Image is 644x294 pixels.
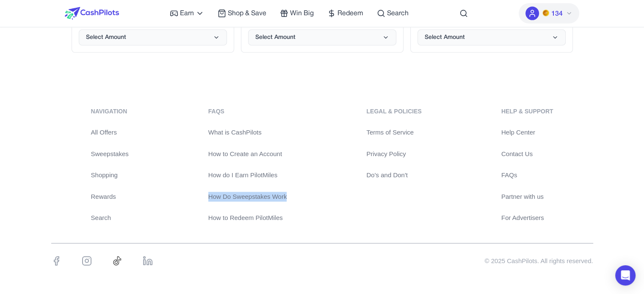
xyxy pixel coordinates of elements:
[91,107,129,116] div: navigation
[91,128,129,137] a: All Offers
[387,8,409,19] span: Search
[208,107,287,116] div: FAQs
[112,256,122,266] img: TikTok
[280,8,314,19] a: Win Big
[425,33,465,42] span: Select Amount
[542,10,549,16] img: PMs
[91,213,129,223] a: Search
[228,8,266,19] span: Shop & Save
[366,128,421,137] a: Terms of Service
[208,128,287,137] a: What is CashPilots
[377,8,409,19] a: Search
[501,107,553,116] div: Help & Support
[170,8,204,19] a: Earn
[615,265,636,286] div: Open Intercom Messenger
[218,8,266,19] a: Shop & Save
[255,33,296,42] span: Select Amount
[366,107,421,116] div: Legal & Policies
[208,149,287,159] a: How to Create an Account
[417,30,566,46] button: Select Amount
[208,170,287,180] a: How do I Earn PilotMiles
[86,33,126,42] span: Select Amount
[79,30,227,46] button: Select Amount
[208,192,287,202] a: How Do Sweepstakes Work
[208,213,287,223] a: How to Redeem PilotMiles
[327,8,363,19] a: Redeem
[91,170,129,180] a: Shopping
[290,8,314,19] span: Win Big
[501,170,553,180] a: FAQs
[366,149,421,159] a: Privacy Policy
[501,128,553,137] a: Help Center
[501,192,553,202] a: Partner with us
[248,30,396,46] button: Select Amount
[484,256,593,266] div: © 2025 CashPilots. All rights reserved.
[501,149,553,159] a: Contact Us
[519,3,579,24] button: PMs134
[337,8,363,19] span: Redeem
[501,213,553,223] a: For Advertisers
[366,170,421,180] a: Do's and Don't
[65,7,119,20] img: CashPilots Logo
[551,9,562,19] span: 134
[180,8,194,19] span: Earn
[91,192,129,202] a: Rewards
[91,149,129,159] a: Sweepstakes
